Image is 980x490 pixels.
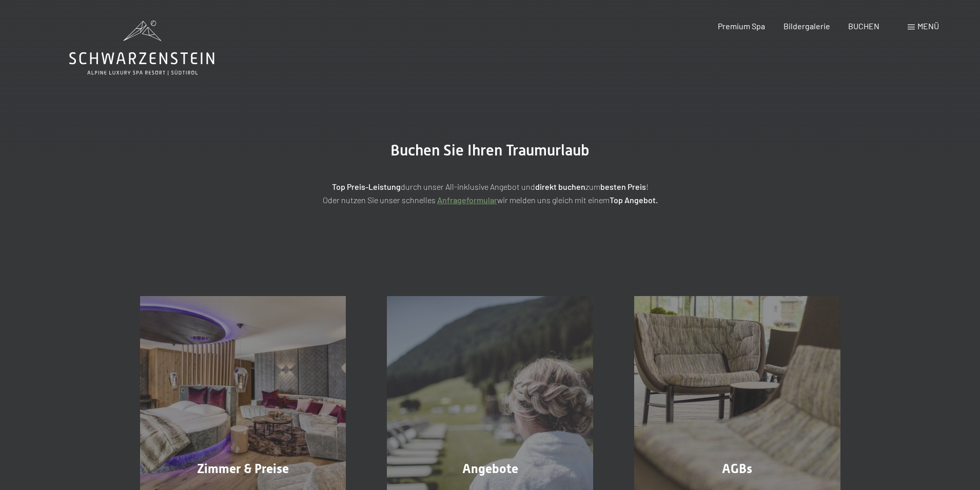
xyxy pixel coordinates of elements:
[848,21,879,31] a: BUCHEN
[233,180,747,206] p: durch unser All-inklusive Angebot und zum ! Oder nutzen Sie unser schnelles wir melden uns gleich...
[718,21,765,31] a: Premium Spa
[437,195,497,205] a: Anfrageformular
[462,461,518,476] span: Angebote
[535,182,585,191] strong: direkt buchen
[917,21,939,31] span: Menü
[600,182,646,191] strong: besten Preis
[390,141,590,159] span: Buchen Sie Ihren Traumurlaub
[197,461,289,476] span: Zimmer & Preise
[610,195,658,205] strong: Top Angebot.
[783,21,830,31] a: Bildergalerie
[722,461,752,476] span: AGBs
[332,182,401,191] strong: Top Preis-Leistung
